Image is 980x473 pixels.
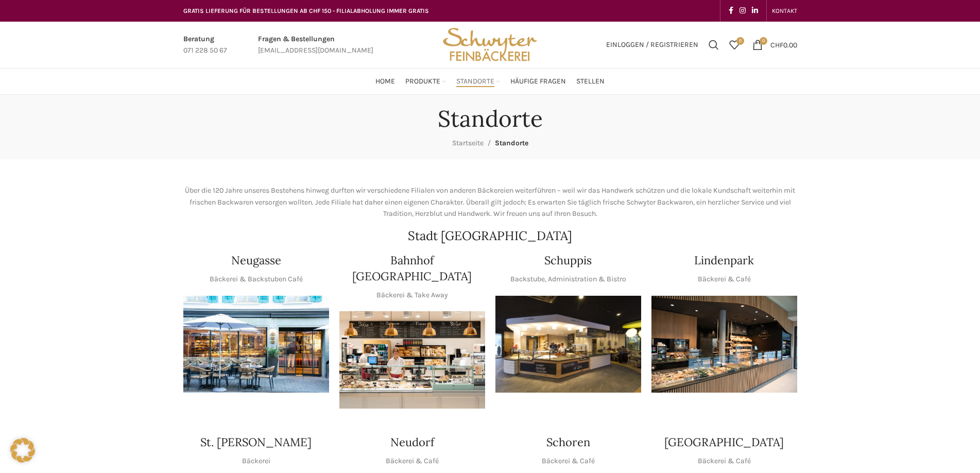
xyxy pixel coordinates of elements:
h4: Neudorf [390,434,434,450]
span: Home [375,77,395,87]
a: Instagram social link [736,4,749,18]
div: 1 / 1 [651,296,797,393]
a: Facebook social link [726,4,736,18]
a: KONTAKT [772,1,797,21]
a: Suchen [703,35,724,55]
p: Bäckerei & Café [698,455,751,467]
span: 0 [760,37,767,45]
h4: Bahnhof [GEOGRAPHIC_DATA] [339,252,485,284]
a: 0 CHF0.00 [747,35,802,55]
span: Stellen [576,77,605,87]
h1: Standorte [438,105,543,132]
h4: [GEOGRAPHIC_DATA] [664,434,784,450]
div: Secondary navigation [767,1,802,21]
span: Einloggen / Registrieren [606,41,698,48]
h4: St. [PERSON_NAME] [200,434,312,450]
h4: Lindenpark [694,252,754,268]
a: Standorte [456,71,500,92]
span: KONTAKT [772,7,797,14]
a: Infobox link [183,33,227,57]
p: Bäckerei & Café [386,455,439,467]
div: Main navigation [178,71,802,92]
a: Stellen [576,71,605,92]
h4: Schoren [546,434,590,450]
span: Standorte [495,139,528,147]
img: 017-e1571925257345 [651,296,797,393]
img: Bäckerei Schwyter [439,22,540,68]
p: Bäckerei [242,455,270,467]
p: Bäckerei & Take Away [376,290,448,301]
p: Bäckerei & Café [698,274,751,285]
span: Produkte [405,77,440,87]
img: Bahnhof St. Gallen [339,311,485,409]
span: 0 [736,37,744,45]
div: Meine Wunschliste [724,35,745,55]
img: 150130-Schwyter-013 [495,296,641,393]
a: Einloggen / Registrieren [601,35,703,55]
a: Linkedin social link [749,4,761,18]
p: Über die 120 Jahre unseres Bestehens hinweg durften wir verschiedene Filialen von anderen Bäckere... [183,185,797,219]
a: Site logo [439,40,540,48]
a: Infobox link [258,33,373,57]
h4: Neugasse [231,252,281,268]
a: Startseite [452,139,484,147]
bdi: 0.00 [770,40,797,49]
a: Produkte [405,71,446,92]
img: Neugasse [183,296,329,393]
div: 1 / 1 [339,311,485,409]
p: Bäckerei & Backstuben Café [210,274,303,285]
h2: Stadt [GEOGRAPHIC_DATA] [183,230,797,242]
p: Backstube, Administration & Bistro [510,274,626,285]
span: GRATIS LIEFERUNG FÜR BESTELLUNGEN AB CHF 150 - FILIALABHOLUNG IMMER GRATIS [183,7,429,14]
span: Häufige Fragen [510,77,566,87]
a: Häufige Fragen [510,71,566,92]
span: Standorte [456,77,494,87]
div: 1 / 1 [495,296,641,393]
a: Home [375,71,395,92]
span: CHF [770,40,783,49]
a: 0 [724,35,745,55]
div: 1 / 1 [183,296,329,393]
p: Bäckerei & Café [542,455,595,467]
h4: Schuppis [544,252,592,268]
